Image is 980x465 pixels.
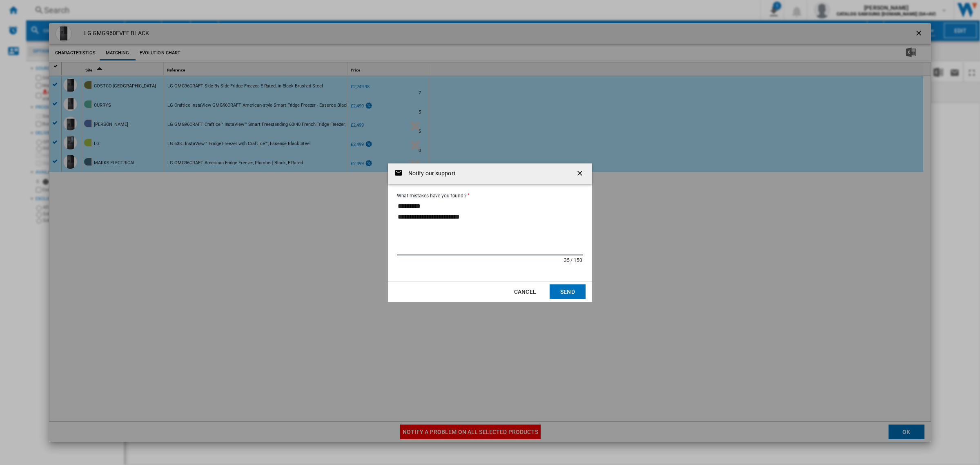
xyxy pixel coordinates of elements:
[576,169,586,179] ng-md-icon: getI18NText('BUTTONS.CLOSE_DIALOG')
[564,255,583,263] div: 35 / 150
[572,165,589,182] button: getI18NText('BUTTONS.CLOSE_DIALOG')
[404,170,456,178] h4: Notify our support
[49,23,931,442] md-dialog: Product popup
[507,284,543,299] button: Cancel
[550,284,586,299] button: Send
